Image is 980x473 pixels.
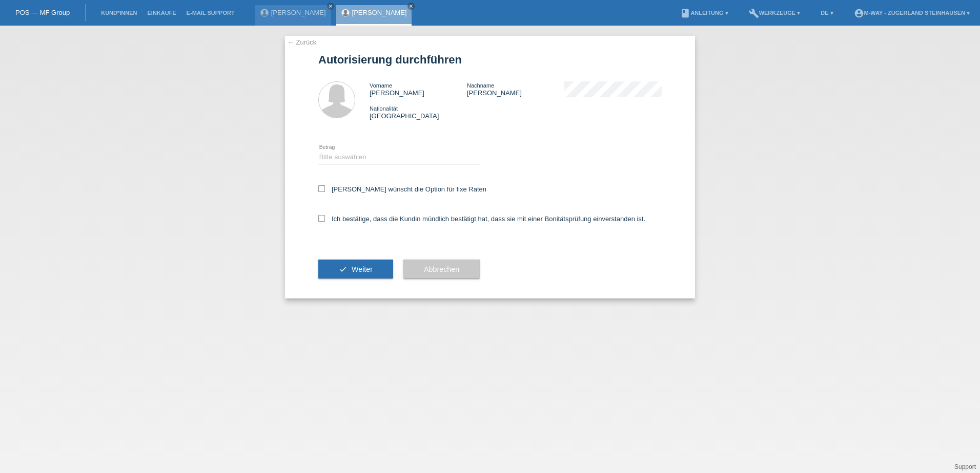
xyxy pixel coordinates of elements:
[328,4,333,9] i: close
[370,81,467,97] div: [PERSON_NAME]
[15,9,70,16] a: POS — MF Group
[181,10,240,16] a: E-Mail Support
[370,82,392,89] span: Vorname
[954,463,976,470] a: Support
[815,10,838,16] a: DE ▾
[849,10,975,16] a: account_circlem-way - Zugerland Steinhausen ▾
[749,8,759,18] i: build
[675,10,733,16] a: bookAnleitung ▾
[370,105,398,112] span: Nationalität
[142,10,181,16] a: Einkäufe
[352,9,407,16] a: [PERSON_NAME]
[467,82,494,89] span: Nachname
[409,4,414,9] i: close
[318,53,662,66] h1: Autorisierung durchführen
[370,104,467,120] div: [GEOGRAPHIC_DATA]
[424,265,459,273] span: Abbrechen
[339,265,347,273] i: check
[854,8,864,18] i: account_circle
[352,265,373,273] span: Weiter
[467,81,564,97] div: [PERSON_NAME]
[327,3,334,10] a: close
[318,185,486,193] label: [PERSON_NAME] wünscht die Option für fixe Raten
[403,260,480,279] button: Abbrechen
[318,260,393,279] button: check Weiter
[96,10,142,16] a: Kund*innen
[318,215,645,223] label: Ich bestätige, dass die Kundin mündlich bestätigt hat, dass sie mit einer Bonitätsprüfung einvers...
[271,9,326,16] a: [PERSON_NAME]
[744,10,806,16] a: buildWerkzeuge ▾
[288,38,316,46] a: ← Zurück
[407,3,415,10] a: close
[680,8,690,18] i: book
